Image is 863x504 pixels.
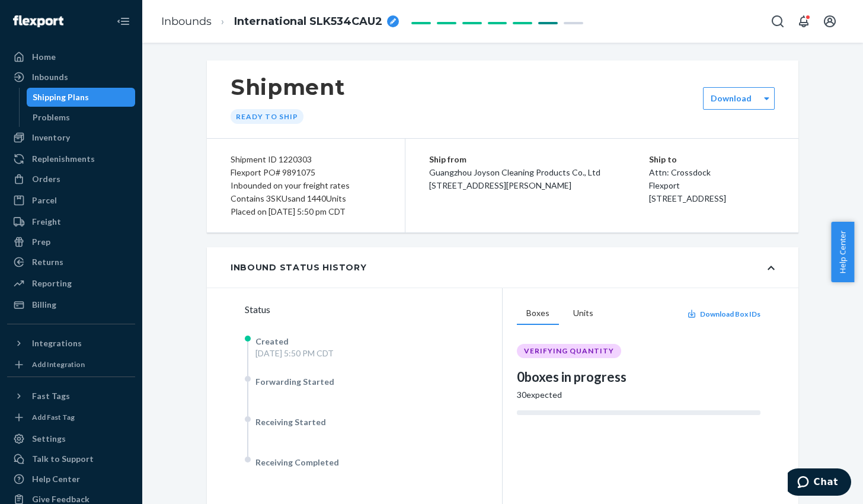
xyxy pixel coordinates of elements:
div: Talk to Support [32,453,94,465]
div: Returns [32,256,63,268]
a: Inventory [7,128,135,147]
div: Flexport PO# 9891075 [231,166,381,179]
div: 30 expected [517,389,760,401]
div: Inbounded on your freight rates [231,179,381,192]
div: Add Fast Tag [32,412,75,422]
div: Status [245,302,502,317]
button: Download Box IDs [687,309,760,319]
a: Reporting [7,274,135,293]
div: Add Integration [32,359,85,369]
div: Inbound Status History [231,261,366,273]
iframe: Opens a widget where you can chat to one of our agents [788,468,851,498]
div: Billing [32,299,56,311]
a: Settings [7,429,135,448]
div: Home [32,51,56,63]
a: Prep [7,232,135,251]
span: Forwarding Started [255,377,334,387]
button: Boxes [517,302,559,325]
p: Attn: Crossdock [649,166,775,179]
a: Home [7,47,135,66]
button: Close Navigation [111,9,135,33]
a: Add Integration [7,358,135,372]
a: Replenishments [7,149,135,168]
a: Problems [27,108,136,127]
div: [DATE] 5:50 PM CDT [255,347,334,359]
span: International SLK534CAU2 [234,14,382,30]
span: [STREET_ADDRESS] [649,193,726,203]
button: Integrations [7,334,135,353]
div: Integrations [32,337,82,349]
a: Parcel [7,191,135,210]
p: Ship to [649,153,775,166]
div: Inventory [32,132,70,143]
h1: Shipment [231,75,345,100]
button: Fast Tags [7,387,135,406]
button: Open account menu [818,9,842,33]
div: Parcel [32,194,57,206]
div: Fast Tags [32,390,70,402]
div: 0 boxes in progress [517,368,760,386]
div: Replenishments [32,153,95,165]
a: Inbounds [7,68,135,87]
div: Shipment ID 1220303 [231,153,381,166]
button: Help Center [831,222,854,282]
button: Open notifications [792,9,816,33]
div: Freight [32,216,61,228]
div: Orders [32,173,60,185]
div: Reporting [32,277,72,289]
a: Add Fast Tag [7,410,135,425]
a: Billing [7,295,135,314]
span: Guangzhou Joyson Cleaning Products Co., Ltd [STREET_ADDRESS][PERSON_NAME] [429,167,600,190]
div: Help Center [32,473,80,485]
img: Flexport logo [13,15,63,27]
a: Freight [7,212,135,231]
button: Talk to Support [7,449,135,468]
p: Ship from [429,153,649,166]
span: Created [255,336,289,346]
a: Inbounds [161,15,212,28]
a: Orders [7,170,135,189]
a: Returns [7,253,135,272]
div: Placed on [DATE] 5:50 pm CDT [231,205,381,218]
div: Inbounds [32,71,68,83]
div: Problems [33,111,70,123]
label: Download [711,92,752,104]
a: Shipping Plans [27,88,136,107]
span: Receiving Completed [255,457,339,467]
button: Open Search Box [766,9,790,33]
span: VERIFYING QUANTITY [524,346,614,356]
div: Settings [32,433,66,445]
span: Receiving Started [255,417,326,427]
p: Flexport [649,179,775,192]
ol: breadcrumbs [152,4,408,39]
div: Ready to ship [231,109,303,124]
div: Shipping Plans [33,91,89,103]
div: Prep [32,236,50,248]
a: Help Center [7,470,135,489]
div: Contains 3 SKUs and 1440 Units [231,192,381,205]
button: Units [564,302,603,325]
